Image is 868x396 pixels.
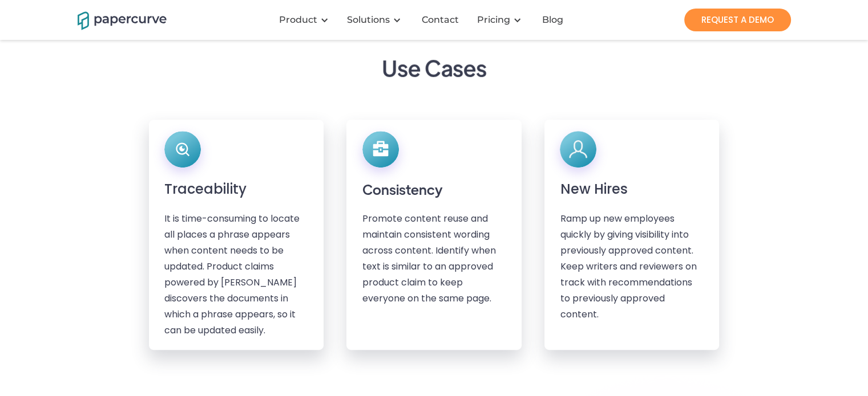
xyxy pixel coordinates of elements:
a: open lightbox [149,120,324,350]
div: It is time-consuming to locate all places a phrase appears when content needs to be updated. Prod... [164,211,308,338]
h5: Consistency [362,179,443,199]
a: open lightbox [544,120,720,350]
div: Blog [542,14,563,26]
div: Product [272,3,340,37]
div: Contact [422,14,459,26]
a: Pricing [477,14,510,26]
a: Contact [413,14,470,26]
a: REQUEST A DEMO [684,9,791,31]
a: Blog [533,14,575,26]
div: Pricing [470,3,533,37]
div: Promote content reuse and maintain consistent wording across content. Identify when text is simil... [362,211,506,307]
h5: Traceability [164,179,247,199]
a: home [78,10,152,30]
h5: New Hires [560,179,627,199]
div: Product [279,14,317,26]
div: Solutions [347,14,390,26]
h2: Use Cases [382,49,487,85]
div: Ramp up new employees quickly by giving visibility into previously approved content. Keep writers... [560,211,703,322]
a: open lightbox [346,120,522,350]
div: Solutions [340,3,413,37]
